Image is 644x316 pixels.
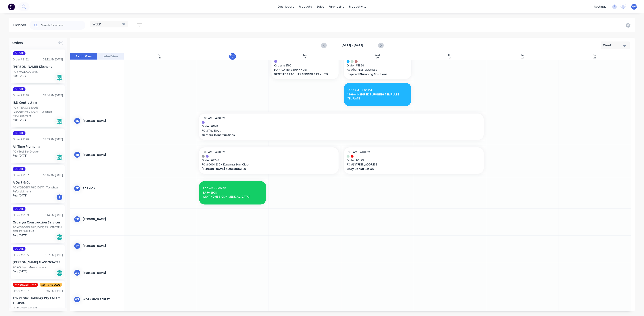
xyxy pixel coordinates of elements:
span: PO # 00011230 - Kawana Surf Club [202,163,336,167]
a: dashboard [276,3,297,10]
div: [PERSON_NAME] [83,217,120,221]
div: 23 [593,57,596,59]
span: Req. [DATE] [13,194,27,198]
div: 10:46 AM [DATE] [43,173,63,177]
div: Wed [375,54,380,57]
span: 7:00 AM - 4:00 PM [203,186,226,190]
span: QUOTE [13,207,25,211]
span: Order # 1613 [202,124,481,128]
div: Order # 2157 [13,173,29,177]
span: 1399 - INSPIRED PLUMBING TEMPLATE [347,93,407,97]
div: PO #Tool Box Drawer [13,150,39,154]
div: 17 [159,57,161,59]
div: [PERSON_NAME] [83,153,120,157]
span: Req. [DATE] [13,233,27,238]
span: TAJ - SICK [203,191,263,195]
span: 6:00 AM - 4:00 PM [202,116,225,120]
div: A Dart & Co [13,180,63,185]
div: 21 [449,57,451,59]
div: [PERSON_NAME] [83,244,120,248]
div: [PERSON_NAME] & ASSOCIATES [13,260,63,264]
div: Order # 2187 [13,289,29,293]
span: QUOTE [13,87,25,91]
div: Order # 2189 [13,213,29,217]
div: Thu [448,54,452,57]
span: WENT HOME SICK - [MEDICAL_DATA] [203,195,263,199]
span: QUOTE [13,247,25,251]
span: MW [632,5,637,9]
span: Gilmour Constructions [202,133,453,137]
div: Del [56,270,63,277]
div: TK [74,185,80,192]
div: J&D Contracting [13,100,63,105]
div: Del [56,118,63,125]
span: QUOTE [13,167,25,171]
div: Ordanga Construction Services [13,220,63,225]
div: Sun [158,54,162,57]
span: PO # [STREET_ADDRESS] [347,68,408,72]
div: PO #[GEOGRAPHIC_DATA] - Tuckshop Refurbishment [13,186,63,194]
div: WG [74,269,80,276]
div: TY [74,243,80,249]
div: purchasing [326,3,347,10]
div: RR [74,151,80,158]
span: PO # [STREET_ADDRESS] [347,163,481,167]
div: All Time Plumbing [13,144,63,149]
div: Order # 2185 [13,253,29,257]
span: Req. [DATE] [13,118,27,122]
button: Week [601,41,630,49]
div: Order # 2192 [13,58,29,62]
span: [PERSON_NAME] & ASSOCIATES [202,167,322,171]
button: Team View [70,53,97,60]
span: Req. [DATE] [13,154,27,158]
span: Orders [12,40,23,45]
div: PO #MAEDA #25935 [13,70,38,74]
div: Fri [521,54,524,57]
div: 02:46 PM [DATE] [43,289,63,293]
span: SWITCHBLADE [40,283,62,287]
div: 18 [232,57,233,59]
span: Req. [DATE] [13,269,27,273]
div: Taj Kick [83,186,120,190]
span: WEEK [93,22,101,27]
img: Factory [8,3,15,10]
div: 22 [521,57,524,59]
div: Del [56,74,63,81]
div: WT [74,296,80,303]
div: Sat [593,54,597,57]
span: Order # 1748 [202,158,336,162]
div: Tro Pacific Holdings Pty Ltd t/a TROPAC [13,296,63,305]
div: Workshop Tablet [83,297,120,302]
div: RD [74,118,80,124]
div: [PERSON_NAME] Kitchens [13,64,63,69]
div: settings [592,3,609,10]
div: 08:12 AM [DATE] [43,58,63,62]
span: Order # 2173 [347,158,481,162]
span: TEMPLATE [347,97,407,101]
div: 07:44 AM [DATE] [43,93,63,97]
div: 19 [304,57,306,59]
div: Tue [303,54,307,57]
span: Inspired Plumbing Solutions [347,72,402,76]
div: I [56,194,63,201]
div: [PERSON_NAME] [83,271,120,275]
div: [PERSON_NAME] [83,119,120,123]
span: PO # The Nest [202,129,481,133]
div: Del [56,234,63,241]
div: sales [314,3,326,10]
span: 6:00 AM - 4:00 PM [202,150,225,154]
div: 02:57 PM [DATE] [43,253,63,257]
span: QUOTE [13,131,25,135]
div: Mon [230,54,235,57]
div: 03:44 PM [DATE] [43,213,63,217]
div: PO #Gologic Maroochydore [13,265,47,269]
div: products [297,3,314,10]
span: Gray Construction [347,167,467,171]
span: SPOTLESS FACILITY SERVICES PTY. LTD [274,72,330,76]
span: PO # P.O. No: 3301444281 [274,68,336,72]
div: PO #[GEOGRAPHIC_DATA] SS - CANTEEN REFURBISHMENT [13,225,63,233]
div: PO #[PERSON_NAME][GEOGRAPHIC_DATA] - Tuckshop Refurbishment [13,106,63,118]
span: 6:00 AM - 4:00 PM [347,150,370,154]
span: Req. [DATE] [13,74,27,78]
div: TC [74,216,80,223]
